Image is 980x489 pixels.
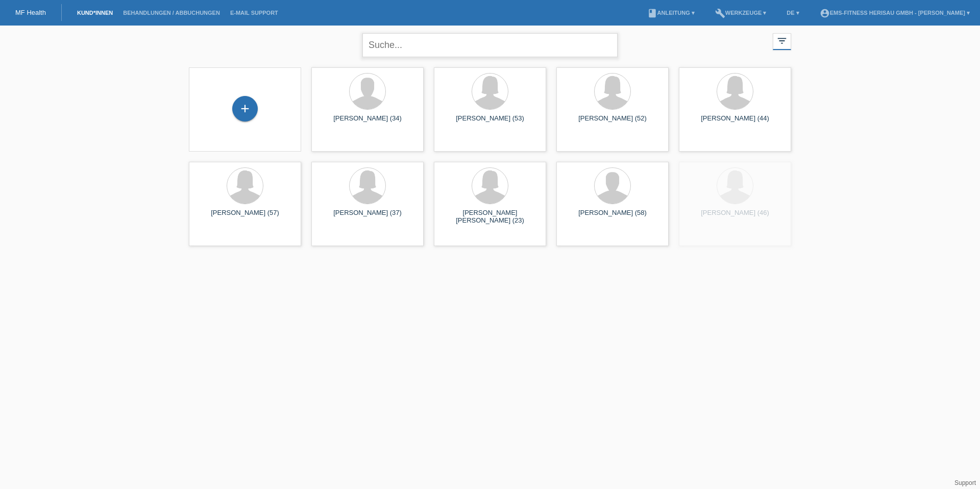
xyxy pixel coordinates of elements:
div: [PERSON_NAME] (58) [565,209,660,225]
input: Suche... [362,33,618,57]
a: Support [954,479,976,486]
a: DE ▾ [781,10,804,16]
i: build [715,8,725,18]
a: bookAnleitung ▾ [642,10,700,16]
a: Behandlungen / Abbuchungen [118,10,225,16]
a: Kund*innen [72,10,118,16]
div: [PERSON_NAME] (37) [320,209,415,225]
div: [PERSON_NAME] (57) [197,209,293,225]
a: account_circleEMS-Fitness Herisau GmbH - [PERSON_NAME] ▾ [815,10,975,16]
div: [PERSON_NAME] (53) [442,114,538,131]
a: buildWerkzeuge ▾ [710,10,772,16]
div: Kund*in hinzufügen [233,100,257,117]
div: [PERSON_NAME] (46) [687,209,783,225]
i: account_circle [820,8,830,18]
a: E-Mail Support [225,10,283,16]
div: [PERSON_NAME] [PERSON_NAME] (23) [442,209,538,225]
i: book [647,8,657,18]
a: MF Health [15,9,46,16]
div: [PERSON_NAME] (34) [320,114,415,131]
i: filter_list [776,35,788,46]
div: [PERSON_NAME] (44) [687,114,783,131]
div: [PERSON_NAME] (52) [565,114,660,131]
